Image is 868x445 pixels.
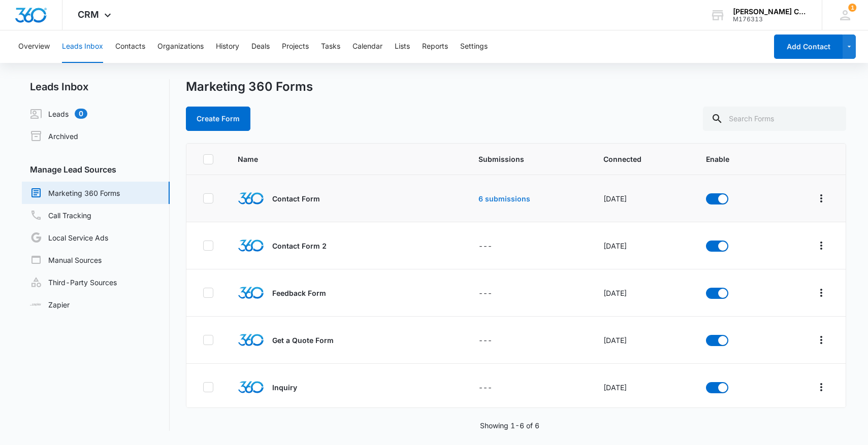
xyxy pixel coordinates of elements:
span: --- [478,242,492,250]
input: Search Forms [703,107,846,131]
button: Leads Inbox [62,30,103,63]
button: Contacts [115,30,145,63]
button: History [216,30,239,63]
button: Overflow Menu [813,379,829,395]
div: [DATE] [603,382,682,393]
button: Calendar [352,30,382,63]
button: Create Form [186,107,250,131]
a: Local Service Ads [30,231,108,244]
button: Overflow Menu [813,190,829,207]
button: Projects [282,30,309,63]
a: Archived [30,130,78,142]
button: Add Contact [774,35,843,59]
div: [DATE] [603,193,682,204]
button: Deals [251,30,270,63]
p: Get a Quote Form [272,335,334,346]
div: [DATE] [603,241,682,251]
button: Tasks [321,30,340,63]
div: [DATE] [603,288,682,298]
p: Showing 1-6 of 6 [480,420,539,431]
a: Manual Sources [30,254,102,266]
a: Zapier [30,299,70,310]
span: --- [478,383,492,392]
span: --- [478,289,492,297]
button: Reports [422,30,448,63]
h1: Marketing 360 Forms [186,79,313,94]
span: Submissions [478,154,579,164]
button: Organizations [157,30,204,63]
div: notifications count [848,4,856,12]
a: Marketing 360 Forms [30,187,120,199]
h3: Manage Lead Sources [22,163,170,176]
button: Settings [460,30,488,63]
a: Leads0 [30,108,87,120]
div: account name [733,8,807,16]
button: Overflow Menu [813,285,829,301]
p: Contact Form 2 [272,241,327,251]
button: Lists [395,30,410,63]
div: account id [733,16,807,23]
button: Overview [18,30,50,63]
p: Inquiry [272,382,297,393]
button: Overflow Menu [813,332,829,348]
span: Connected [603,154,682,164]
a: 6 submissions [478,194,530,203]
p: Contact Form [272,193,320,204]
p: Feedback Form [272,288,326,298]
span: Enable [706,154,760,164]
span: 1 [848,4,856,12]
div: [DATE] [603,335,682,346]
a: Call Tracking [30,209,91,221]
span: --- [478,336,492,345]
h2: Leads Inbox [22,79,170,94]
span: Name [238,154,411,164]
span: CRM [78,9,99,20]
button: Overflow Menu [813,237,829,254]
a: Third-Party Sources [30,276,117,288]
